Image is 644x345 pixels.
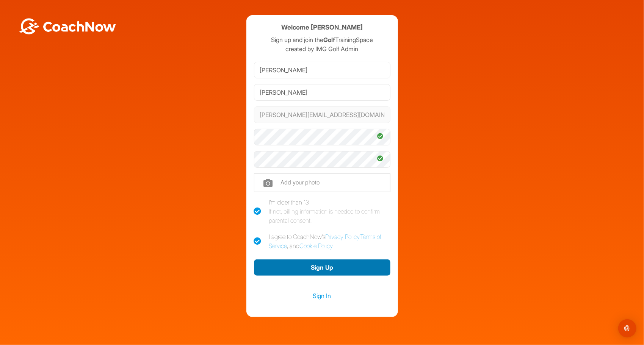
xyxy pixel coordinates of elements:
h4: Welcome [PERSON_NAME] [281,23,363,32]
input: Last Name [254,84,390,101]
p: created by IMG Golf Admin [254,44,390,53]
a: Terms of Service [269,233,382,250]
button: Sign Up [254,259,390,276]
label: I agree to CoachNow's , , and . [254,232,390,250]
div: Open Intercom Messenger [618,319,636,337]
a: Cookie Policy [300,242,333,250]
input: First Name [254,62,390,78]
a: Sign In [254,291,390,301]
p: Sign up and join the TrainingSpace [254,35,390,44]
strong: Golf [323,36,335,44]
div: If not, billing information is needed to confirm parental consent. [269,207,390,225]
img: BwLJSsUCoWCh5upNqxVrqldRgqLPVwmV24tXu5FoVAoFEpwwqQ3VIfuoInZCoVCoTD4vwADAC3ZFMkVEQFDAAAAAElFTkSuQmCC [18,18,117,34]
div: I'm older than 13 [269,198,390,225]
a: Privacy Policy [326,233,360,240]
input: Email [254,106,390,123]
